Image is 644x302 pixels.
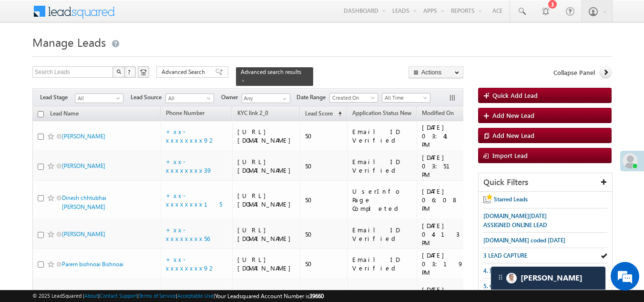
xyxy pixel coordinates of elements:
span: 39660 [309,292,324,300]
a: Lead Name [45,108,83,121]
a: About [84,292,98,299]
div: [DATE] 03:41 PM [422,123,469,149]
a: Dinesh chhtubhai [PERSON_NAME] [62,194,106,210]
span: Carter [521,273,583,282]
img: Carter [506,273,517,283]
span: [DOMAIN_NAME][DATE] ASSIGNED ONLINE LEAD [483,212,547,229]
div: 50 [305,162,343,170]
a: [PERSON_NAME] [62,133,105,140]
span: All [75,94,121,103]
span: 5. ONLINE HP LEAD [483,282,534,290]
span: Add New Lead [492,131,534,139]
span: Advanced search results [241,68,301,75]
span: © 2025 LeadSquared | | | | | [32,292,324,301]
div: Email ID Verified [352,226,412,243]
a: [PERSON_NAME] [62,230,105,238]
a: +xx-xxxxxxxx92 [166,255,216,272]
div: [DATE] 04:13 PM [422,221,469,247]
a: KYC link 2_0 [233,108,273,120]
div: Email ID Verified [352,157,412,175]
span: KYC link 2_0 [237,109,268,116]
div: Email ID Verified [352,255,412,272]
span: Starred Leads [494,196,528,203]
a: +xx-xxxxxxxx39 [166,157,213,174]
div: 50 [305,260,343,268]
span: Advanced Search [162,68,208,76]
span: Add New Lead [492,111,534,119]
span: 3 LEAD CAPTURE [483,252,527,259]
div: carter-dragCarter[PERSON_NAME] [491,266,606,290]
button: ? [124,66,136,78]
a: Created On [329,93,378,103]
div: Quick Filters [479,173,613,192]
div: [URL][DOMAIN_NAME] [237,127,296,145]
a: Terms of Service [139,292,176,299]
div: [DATE] 06:08 PM [422,187,469,213]
a: All [75,94,123,103]
a: Parem bishnoai Bishnoai [62,260,123,268]
a: [PERSON_NAME] [62,162,105,169]
a: +xx-xxxxxxxx15 [166,191,222,208]
span: Owner [221,93,242,102]
img: carter-drag [497,273,504,281]
span: Phone Number [166,109,204,116]
a: Show All Items [277,94,289,104]
div: UserInfo Page Completed [352,187,412,213]
span: Quick Add Lead [492,91,538,99]
a: Lead Score (sorted ascending) [300,108,347,120]
a: All Time [382,93,430,103]
span: Lead Source [131,93,165,102]
span: (sorted ascending) [334,110,342,118]
div: 50 [305,132,343,140]
span: ? [128,68,132,76]
span: 4. INCOMING CALL [483,267,532,274]
div: Email ID Verified [352,127,412,145]
div: [URL][DOMAIN_NAME] [237,157,296,175]
a: Application Status New [348,108,416,120]
a: Contact Support [100,292,137,299]
div: 50 [305,230,343,239]
span: Lead Stage [40,93,75,102]
span: Manage Leads [32,34,106,50]
input: Check all records [38,111,44,117]
span: Your Leadsquared Account Number is [215,292,324,300]
span: Modified On [422,109,454,116]
div: [DATE] 03:51 PM [422,153,469,179]
span: All Time [382,94,428,102]
span: Collapse Panel [553,68,595,77]
span: Created On [330,94,375,102]
input: Type to Search [242,94,290,103]
span: Lead Score [305,110,333,117]
span: [DOMAIN_NAME] coded [DATE] [483,237,565,244]
span: Application Status New [352,109,411,116]
img: Search [116,69,121,74]
div: 50 [305,196,343,204]
button: Actions [409,66,463,78]
span: Import Lead [492,151,528,159]
span: Date Range [296,93,329,102]
div: [URL][DOMAIN_NAME] [237,191,296,208]
a: Phone Number [161,108,209,120]
div: [URL][DOMAIN_NAME] [237,255,296,272]
a: +xx-xxxxxxxx92 [166,127,216,144]
a: Acceptable Use [177,292,214,299]
a: +xx-xxxxxxxx56 [166,226,210,242]
a: All [165,94,214,103]
div: [URL][DOMAIN_NAME] [237,226,296,243]
div: [DATE] 03:19 PM [422,251,469,277]
a: Modified On [417,108,459,120]
span: All [166,94,211,103]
